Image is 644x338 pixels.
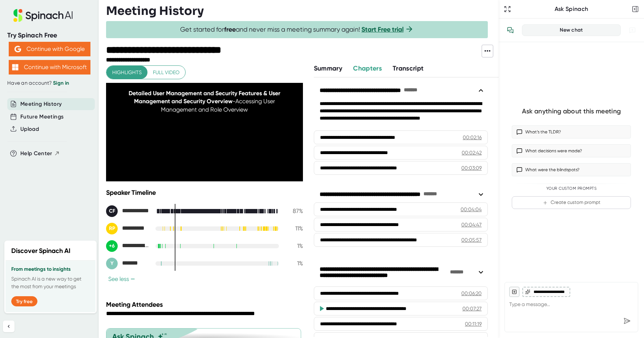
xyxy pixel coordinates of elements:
button: Chapters [353,64,382,73]
div: 00:04:04 [461,206,482,213]
b: free [224,25,236,33]
img: Aehbyd4JwY73AAAAAElFTkSuQmCC [15,46,21,52]
h2: Discover Spinach AI [11,246,70,256]
div: 00:04:47 [461,221,482,228]
button: Try free [11,296,37,306]
button: See less− [106,275,137,283]
button: What decisions were made? [512,144,631,157]
div: RP [106,223,118,234]
button: Transcript [393,64,424,73]
span: Help Center [20,149,52,158]
div: 00:07:27 [462,305,482,312]
div: Y [106,258,118,269]
button: Close conversation sidebar [630,4,640,14]
div: Ask anything about this meeting [522,107,621,116]
div: Try Spinach Free [7,31,92,40]
span: − [130,276,135,282]
div: Speaker Timeline [106,189,303,197]
div: Send message [620,314,633,327]
div: 00:05:57 [461,236,482,244]
div: 00:06:20 [461,290,482,297]
span: Transcript [393,64,424,72]
button: What’s the TLDR? [512,125,631,138]
div: 00:02:16 [463,134,482,141]
button: Create custom prompt [512,196,631,209]
button: What were the blindspots? [512,163,631,176]
button: Future Meetings [20,113,64,121]
span: Detailed User Management and Security Features & User Management and Security Overview [129,90,280,105]
button: Expand to Ask Spinach page [502,4,513,14]
button: Summary [314,64,342,73]
button: Continue with Microsoft [9,60,90,75]
div: 87 % [285,208,303,214]
div: Ask Spinach [513,5,630,13]
div: 00:02:42 [462,149,482,156]
button: View conversation history [503,23,518,37]
button: Full video [147,66,185,79]
a: Sign in [53,80,69,86]
button: Upload [20,125,39,133]
div: 00:03:09 [461,164,482,172]
span: Get started for and never miss a meeting summary again! [180,25,414,34]
div: CF [106,205,118,217]
h3: From meetings to insights [11,266,90,272]
button: Collapse sidebar [3,321,15,332]
h3: Meeting History [106,4,204,18]
div: 00:11:19 [465,320,482,327]
div: 11 % [285,225,303,232]
a: Start Free trial [361,25,404,33]
span: Summary [314,64,342,72]
p: Spinach AI is a new way to get the most from your meetings [11,275,90,290]
div: Meeting Attendees [106,301,305,309]
div: Have an account? [7,80,92,86]
div: 1 % [285,260,303,267]
span: Chapters [353,64,382,72]
div: 1 % [285,242,303,249]
span: Highlights [112,68,142,77]
button: Meeting History [20,100,62,108]
div: - Accessing User Management and Role Overview [116,89,293,114]
span: Full video [153,68,179,77]
div: New chat [527,27,616,33]
button: Help Center [20,149,60,158]
div: Craig Fowler [106,205,150,217]
button: Continue with Google [9,42,90,56]
button: Highlights [106,66,147,79]
div: +6 [106,240,118,252]
div: Your Custom Prompts [512,186,631,191]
